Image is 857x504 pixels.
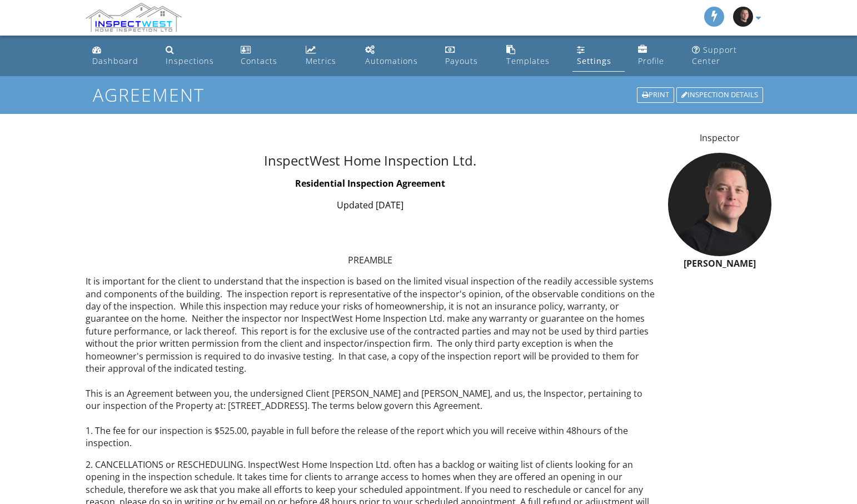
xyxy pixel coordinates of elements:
[668,259,771,269] h6: [PERSON_NAME]
[637,87,674,103] div: Print
[572,40,625,72] a: Settings
[577,56,611,66] div: Settings
[365,56,418,66] div: Automations
[506,56,550,66] div: Templates
[676,87,763,103] div: Inspection Details
[733,7,753,27] img: dale.jpeg
[86,3,182,33] img: InspectWest Home Inspection Ltd.
[301,40,352,72] a: Metrics
[692,44,737,66] div: Support Center
[675,86,764,104] a: Inspection Details
[295,177,445,189] span: Residential Inspection Agreement
[236,40,292,72] a: Contacts
[441,40,493,72] a: Payouts
[445,56,478,66] div: Payouts
[86,241,655,266] p: PREAMBLE
[502,40,564,72] a: Templates
[93,85,764,104] h1: Agreement
[166,56,214,66] div: Inspections
[306,56,336,66] div: Metrics
[634,40,679,72] a: Company Profile
[361,40,432,72] a: Automations (Basic)
[337,199,403,211] span: Updated [DATE]
[638,56,664,66] div: Profile
[264,151,476,169] span: InspectWest Home Inspection Ltd.
[92,56,138,66] div: Dashboard
[241,56,277,66] div: Contacts
[86,275,655,449] p: It is important for the client to understand that the inspection is based on the limited visual i...
[687,40,769,72] a: Support Center
[636,86,675,104] a: Print
[668,132,771,144] p: Inspector
[88,40,152,72] a: Dashboard
[668,153,771,256] img: dale.jpeg
[161,40,227,72] a: Inspections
